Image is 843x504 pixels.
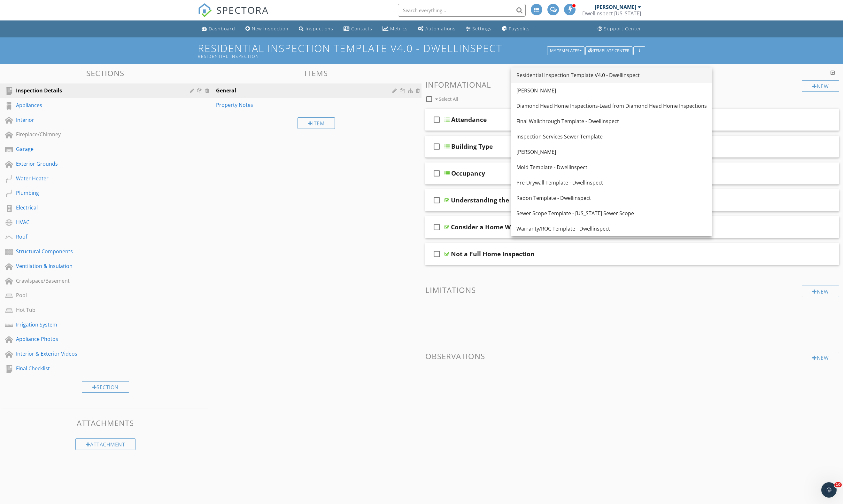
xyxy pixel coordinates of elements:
[595,4,636,10] div: [PERSON_NAME]
[16,160,181,168] div: Exterior Grounds
[516,148,707,156] div: [PERSON_NAME]
[834,482,842,487] span: 10
[516,194,707,202] div: Radon Template - Dwellinspect
[216,87,395,94] div: General
[211,69,422,77] h3: Items
[516,179,707,186] div: Pre-Drywall Template - Dwellinspect
[595,23,644,35] a: Support Center
[516,87,707,94] div: [PERSON_NAME]
[432,219,442,235] i: check_box_outline_blank
[16,248,181,255] div: Structural Components
[243,23,291,35] a: New Inspection
[298,117,335,129] div: Item
[499,23,532,35] a: Paysplits
[802,352,839,363] div: New
[425,286,839,294] h3: Limitations
[296,23,336,35] a: Inspections
[425,352,839,360] h3: Observations
[16,101,181,109] div: Appliances
[516,71,707,79] div: Residential Inspection Template V4.0 - Dwellinspect
[198,9,269,22] a: SPECTORA
[390,26,408,32] div: Metrics
[432,246,442,262] i: check_box_outline_blank
[380,23,410,35] a: Metrics
[16,189,181,197] div: Plumbing
[415,23,458,35] a: Automations (Advanced)
[509,26,530,32] div: Paysplits
[16,218,181,226] div: HVAC
[75,438,136,450] div: Attachment
[516,117,707,125] div: Final Walkthrough Template - Dwellinspect
[209,26,235,32] div: Dashboard
[425,69,839,77] h3: Comments
[341,23,375,35] a: Contacts
[16,321,181,328] div: Irrigation System
[550,49,582,53] div: My Templates
[16,291,181,299] div: Pool
[16,365,181,372] div: Final Checklist
[198,3,212,17] img: The Best Home Inspection Software - Spectora
[516,209,707,217] div: Sewer Scope Template - [US_STATE] Sewer Scope
[821,482,837,498] iframe: Intercom live chat
[252,26,289,32] div: New Inspection
[198,54,549,59] div: Residential Inspection
[16,350,181,358] div: Interior & Exterior Videos
[425,26,456,32] div: Automations
[516,225,707,232] div: Warranty/ROC Template - Dwellinspect
[451,196,554,204] div: Understanding the Report Photos
[16,277,181,285] div: Crawlspace/Basement
[451,169,485,177] div: Occupancy
[472,26,491,32] div: Settings
[216,101,395,109] div: Property Notes
[16,306,181,314] div: Hot Tub
[305,26,333,32] div: Inspections
[351,26,372,32] div: Contacts
[16,87,181,94] div: Inspection Details
[198,43,645,59] h1: Residential Inspection Template V4.0 - Dwellinspect
[547,46,584,55] button: My Templates
[199,23,238,35] a: Dashboard
[432,193,442,208] i: check_box_outline_blank
[585,46,632,55] button: Template Center
[451,223,535,231] div: Consider a Home Warranty
[425,80,839,89] h3: Informational
[16,335,181,343] div: Appliance Photos
[16,130,181,138] div: Fireplace/Chimney
[16,116,181,124] div: Interior
[516,133,707,140] div: Inspection Services Sewer Template
[16,204,181,211] div: Electrical
[802,80,839,92] div: New
[216,3,269,17] span: SPECTORA
[604,26,641,32] div: Support Center
[432,166,442,181] i: check_box_outline_blank
[16,145,181,153] div: Garage
[439,96,458,102] span: Select All
[398,4,526,17] input: Search everything...
[463,23,494,35] a: Settings
[451,143,493,150] div: Building Type
[802,286,839,297] div: New
[451,116,487,123] div: Attendance
[451,250,535,258] div: Not a Full Home Inspection
[516,163,707,171] div: Mold Template - Dwellinspect
[516,102,707,110] div: Diamond Head Home Inspections-Lead from Diamond Head Home Inspections
[82,381,129,393] div: Section
[16,262,181,270] div: Ventilation & Insulation
[582,10,641,17] div: Dwellinspect Arizona
[432,112,442,127] i: check_box_outline_blank
[432,139,442,154] i: check_box_outline_blank
[588,49,630,53] div: Template Center
[585,47,632,53] a: Template Center
[16,233,181,240] div: Roof
[16,175,181,182] div: Water Heater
